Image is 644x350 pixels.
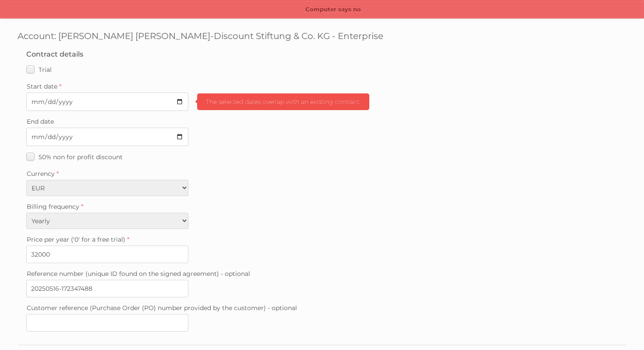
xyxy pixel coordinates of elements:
span: Reference number (unique ID found on the signed agreement) - optional [27,270,250,278]
span: Trial [39,66,52,74]
span: Billing frequency [27,203,79,211]
h1: Account: [PERSON_NAME] [PERSON_NAME]-Discount Stiftung & Co. KG - Enterprise [18,31,626,41]
span: The selected dates overlap with an existing contract. [197,93,369,110]
span: End date [27,118,54,125]
span: Start date [27,82,57,90]
span: Currency [27,170,55,178]
span: Price per year ('0' for a free trial) [27,236,125,243]
p: Computer says no [0,0,644,19]
legend: Contract details [26,50,83,58]
span: 50% non for profit discount [39,153,123,161]
span: Customer reference (Purchase Order (PO) number provided by the customer) - optional [27,304,297,312]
